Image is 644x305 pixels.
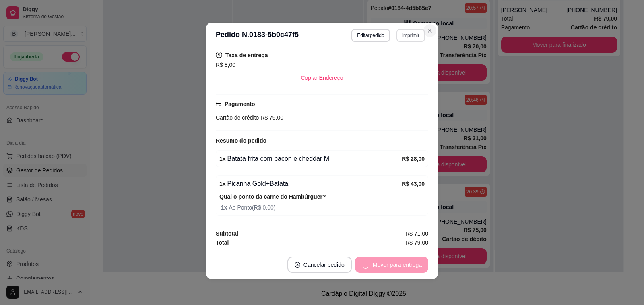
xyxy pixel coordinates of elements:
[402,181,425,187] strong: R$ 43,00
[219,181,226,187] strong: 1 x
[219,193,326,200] strong: Qual o ponto da carne do Hambúrguer?
[396,29,425,42] button: Imprimir
[402,156,425,162] strong: R$ 28,00
[221,203,425,212] span: Ao Ponto ( R$ 0,00 )
[295,262,300,268] span: close-circle
[216,52,222,58] span: dollar
[216,62,235,68] span: R$ 8,00
[219,154,402,164] div: Batata frita com bacon e cheddar M
[219,156,226,162] strong: 1 x
[225,52,268,58] strong: Taxa de entrega
[423,24,436,37] button: Close
[221,204,229,211] strong: 1 x
[287,257,352,273] button: close-circleCancelar pedido
[225,101,255,107] strong: Pagamento
[216,101,221,107] span: credit-card
[216,239,229,246] strong: Total
[216,29,299,42] h3: Pedido N. 0183-5b0c47f5
[216,137,266,144] strong: Resumo do pedido
[219,179,402,189] div: Picanha Gold+Batata
[351,29,390,42] button: Editarpedido
[259,114,283,121] span: R$ 79,00
[216,230,238,237] strong: Subtotal
[216,114,259,121] span: Cartão de crédito
[405,238,428,247] span: R$ 79,00
[405,229,428,238] span: R$ 71,00
[294,70,349,86] button: Copiar Endereço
